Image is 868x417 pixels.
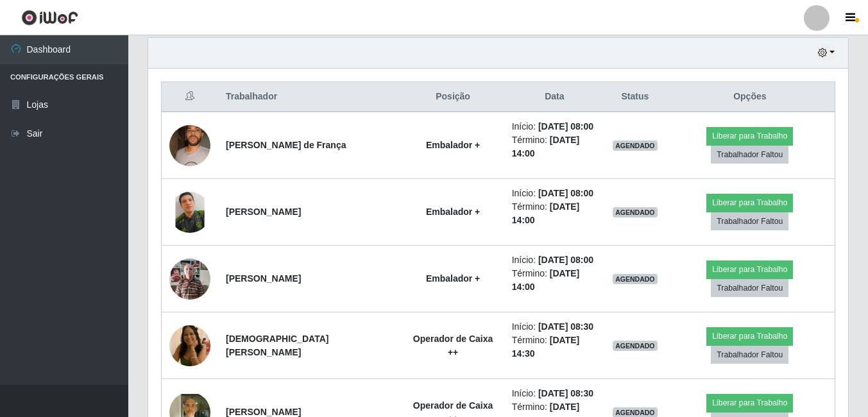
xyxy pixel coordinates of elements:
li: Início: [512,120,597,133]
time: [DATE] 08:00 [538,188,593,198]
span: AGENDADO [613,341,658,351]
strong: [PERSON_NAME] [226,407,301,417]
th: Status [605,82,665,112]
strong: [PERSON_NAME] de França [226,140,346,150]
button: Liberar para Trabalho [706,327,793,345]
strong: [DEMOGRAPHIC_DATA][PERSON_NAME] [226,334,328,357]
strong: Operador de Caixa ++ [413,334,493,357]
strong: [PERSON_NAME] [226,207,301,217]
strong: [PERSON_NAME] [226,273,301,284]
strong: Embalador + [426,273,480,284]
button: Liberar para Trabalho [706,394,793,412]
img: 1742239917826.jpeg [169,185,210,239]
li: Início: [512,387,597,400]
img: 1753363159449.jpeg [169,251,210,306]
button: Trabalhador Faltou [711,346,788,364]
img: 1693432799936.jpeg [169,118,210,173]
th: Trabalhador [218,82,402,112]
button: Trabalhador Faltou [711,212,788,230]
button: Trabalhador Faltou [711,279,788,297]
time: [DATE] 08:00 [538,121,593,132]
button: Liberar para Trabalho [706,127,793,145]
th: Opções [665,82,835,112]
img: CoreUI Logo [21,10,78,26]
strong: Embalador + [426,207,480,217]
span: AGENDADO [613,274,658,284]
li: Início: [512,187,597,200]
li: Término: [512,334,597,361]
button: Trabalhador Faltou [711,146,788,164]
strong: Embalador + [426,140,480,150]
button: Liberar para Trabalho [706,194,793,212]
img: 1759261307405.jpeg [169,319,210,373]
th: Posição [402,82,504,112]
th: Data [504,82,605,112]
li: Término: [512,267,597,294]
li: Início: [512,320,597,334]
time: [DATE] 08:30 [538,321,593,332]
span: AGENDADO [613,207,658,217]
li: Término: [512,133,597,160]
button: Liberar para Trabalho [706,260,793,278]
span: AGENDADO [613,140,658,151]
li: Término: [512,200,597,227]
li: Início: [512,253,597,267]
time: [DATE] 08:30 [538,388,593,398]
time: [DATE] 08:00 [538,255,593,265]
